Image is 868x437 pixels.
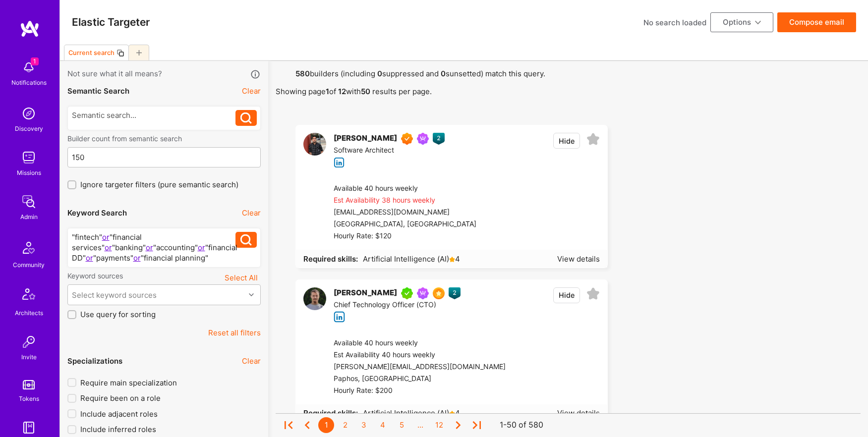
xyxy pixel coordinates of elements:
[276,86,861,97] p: Showing page of with results per page.
[13,260,45,270] div: Community
[295,69,310,78] strong: 580
[326,87,329,96] strong: 1
[412,417,428,433] div: ...
[643,17,706,28] div: No search loaded
[318,417,334,433] div: 1
[222,271,261,284] button: Select All
[208,328,261,338] button: Reset all filters
[249,292,254,297] i: icon Chevron
[67,134,261,143] label: Builder count from semantic search
[19,192,39,212] img: admin teamwork
[401,287,413,299] img: A.Teamer in Residence
[334,133,397,145] div: [PERSON_NAME]
[67,68,162,80] span: Not sure what it all means?
[250,69,261,80] i: icon Info
[72,232,236,263] div: "fintech" or "financial services" or "banking" or "accounting" or "financial DD" or "payments" or...
[20,20,40,38] img: logo
[80,309,156,320] span: Use query for sorting
[334,361,506,373] div: [PERSON_NAME][EMAIL_ADDRESS][DOMAIN_NAME]
[777,12,856,32] button: Compose email
[68,49,115,56] div: Current search
[80,424,156,435] span: Include inferred roles
[19,57,39,77] img: bell
[337,417,353,433] div: 2
[334,349,506,361] div: Est Availability 40 hours weekly
[240,112,252,124] i: icon Search
[136,50,142,55] i: icon Plus
[15,123,43,134] div: Discovery
[449,411,455,417] i: icon Star
[334,207,476,218] div: [EMAIL_ADDRESS][DOMAIN_NAME]
[334,157,345,168] i: icon linkedIn
[431,417,447,433] div: 12
[242,86,261,96] button: Clear
[441,69,446,78] strong: 0
[242,356,261,366] button: Clear
[557,254,600,264] div: View details
[334,145,445,157] div: Software Architect
[19,104,39,123] img: discovery
[242,208,261,218] button: Clear
[334,299,461,311] div: Chief Technology Officer (CTO)
[334,337,506,349] div: Available 40 hours weekly
[375,417,391,433] div: 4
[377,69,382,78] strong: 0
[240,234,252,246] i: icon Search
[303,133,326,168] a: User Avatar
[334,218,476,230] div: [GEOGRAPHIC_DATA], [GEOGRAPHIC_DATA]
[116,49,124,57] i: icon Copy
[334,287,397,299] div: [PERSON_NAME]
[586,133,600,146] i: icon EmptyStar
[360,408,460,418] span: Artificial Intelligence (AI) 4
[334,311,345,323] i: icon linkedIn
[303,287,326,310] img: User Avatar
[23,380,35,389] img: tokens
[15,308,43,318] div: Architects
[334,385,506,397] div: Hourly Rate: $200
[31,57,39,65] span: 1
[553,133,580,149] button: Hide
[334,230,476,242] div: Hourly Rate: $120
[303,408,358,418] strong: Required skills:
[72,290,157,300] div: Select keyword sources
[417,287,429,299] img: Been on Mission
[334,195,476,207] div: Est Availability 38 hours weekly
[72,16,150,28] h3: Elastic Targeter
[417,133,429,145] img: Been on Mission
[303,133,326,156] img: User Avatar
[557,408,600,418] div: View details
[334,183,476,195] div: Available 40 hours weekly
[67,208,127,218] div: Keyword Search
[80,393,161,403] span: Require been on a role
[11,77,47,88] div: Notifications
[361,87,370,96] strong: 50
[338,87,346,96] strong: 12
[80,409,158,419] span: Include adjacent roles
[67,356,122,366] div: Specializations
[72,232,236,263] div: "fintech" "financial services" "banking" "accounting" "financial DD" "payments" "financial planning"
[21,352,37,362] div: Invite
[401,133,413,145] img: Exceptional A.Teamer
[303,254,358,264] strong: Required skills:
[334,373,506,385] div: Paphos, [GEOGRAPHIC_DATA]
[67,86,129,96] div: Semantic Search
[303,287,326,323] a: User Avatar
[360,254,460,264] span: Artificial Intelligence (AI) 4
[433,287,445,299] img: SelectionTeam
[19,148,39,167] img: teamwork
[80,378,177,388] span: Require main specialization
[67,271,123,280] label: Keyword sources
[17,236,41,260] img: Community
[19,393,39,404] div: Tokens
[17,284,41,308] img: Architects
[755,20,761,26] i: icon ArrowDownBlack
[500,420,543,431] div: 1-50 of 580
[356,417,372,433] div: 3
[20,212,38,222] div: Admin
[394,417,409,433] div: 5
[19,332,39,352] img: Invite
[710,12,773,32] button: Options
[17,167,41,178] div: Missions
[553,287,580,303] button: Hide
[80,179,238,190] span: Ignore targeter filters (pure semantic search)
